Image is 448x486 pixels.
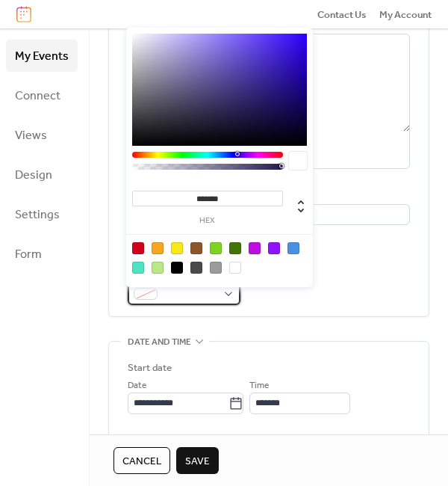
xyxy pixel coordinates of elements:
div: #8B572A [190,242,202,254]
span: Time [249,378,269,393]
a: Connect [6,79,78,111]
div: #F8E71C [171,242,183,254]
label: hex [132,217,283,225]
div: #000000 [171,262,183,274]
a: Contact Us [317,7,367,22]
div: #D0021B [132,242,144,254]
a: My Events [6,40,78,72]
a: Views [6,119,78,151]
span: Settings [15,203,60,227]
span: Contact Us [317,7,367,22]
a: Form [6,238,78,270]
div: #FFFFFF [229,262,241,274]
img: logo [16,6,31,22]
a: Settings [6,198,78,230]
span: Cancel [122,454,161,469]
span: Date [128,378,146,393]
span: Design [15,164,52,187]
span: Save [185,454,210,469]
span: My Account [379,7,432,22]
div: #9B9B9B [210,262,222,274]
span: My Events [15,45,69,68]
div: #50E3C2 [132,262,144,274]
button: Save [176,447,219,474]
span: Connect [15,84,60,108]
div: #4A90E2 [287,242,299,254]
span: Form [15,243,42,266]
div: Start date [128,360,172,375]
div: #9013FE [268,242,280,254]
div: End date [128,432,166,447]
a: My Account [379,7,432,22]
div: #BD10E0 [249,242,261,254]
button: Cancel [113,447,170,474]
div: #B8E986 [152,262,164,274]
div: #7ED321 [210,242,222,254]
div: #4A4A4A [190,262,202,274]
span: Date and time [128,334,191,349]
div: #417505 [229,242,241,254]
div: #F5A623 [152,242,164,254]
a: Design [6,159,78,191]
span: Views [15,124,47,147]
